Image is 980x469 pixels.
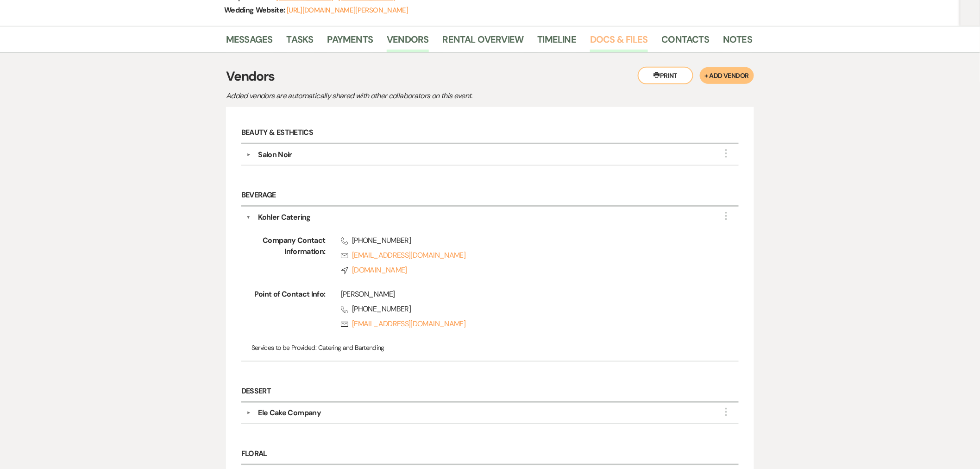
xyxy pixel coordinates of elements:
[258,149,292,160] div: Salon Noir
[226,32,273,52] a: Messages
[443,32,524,52] a: Rental Overview
[241,122,739,144] h6: Beauty & Esthetics
[258,407,321,418] div: Ele Cake Company
[327,32,373,52] a: Payments
[287,6,408,15] a: [URL][DOMAIN_NAME][PERSON_NAME]
[251,289,326,333] span: Point of Contact Info:
[538,32,577,52] a: Timeline
[243,411,254,415] button: ▼
[638,67,693,84] button: Print
[243,152,254,157] button: ▼
[700,67,754,84] button: + Add Vendor
[341,265,710,276] a: [DOMAIN_NAME]
[226,90,550,102] p: Added vendors are automatically shared with other collaborators on this event.
[723,32,752,52] a: Notes
[590,32,647,52] a: Docs & Files
[226,67,754,86] h3: Vendors
[251,235,326,279] span: Company Contact Information:
[224,5,287,15] span: Wedding Website:
[341,318,710,330] a: [EMAIL_ADDRESS][DOMAIN_NAME]
[241,381,739,403] h6: Dessert
[246,212,251,223] button: ▼
[341,250,710,261] a: [EMAIL_ADDRESS][DOMAIN_NAME]
[258,212,310,223] div: Kohler Catering
[662,32,710,52] a: Contacts
[341,289,710,300] div: [PERSON_NAME]
[251,343,317,352] span: Services to be Provided:
[241,444,739,465] h6: Floral
[387,32,428,52] a: Vendors
[241,185,739,207] h6: Beverage
[287,32,314,52] a: Tasks
[341,235,710,246] span: [PHONE_NUMBER]
[341,304,710,315] span: [PHONE_NUMBER]
[251,342,729,353] p: Catering and Bartending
